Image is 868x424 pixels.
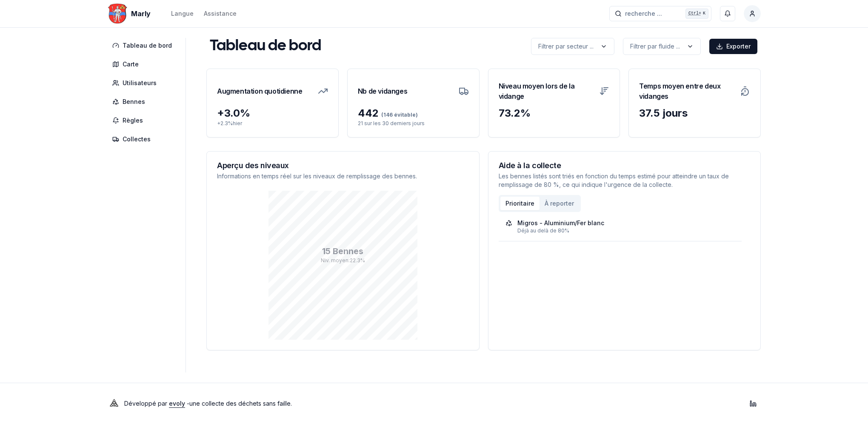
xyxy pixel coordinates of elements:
[123,41,172,50] span: Tableau de bord
[171,9,194,19] button: Langue
[107,397,121,410] img: Evoly Logo
[505,219,735,234] a: Migros - Aluminium/Fer blancDéjà au delà de 80%
[499,162,751,169] h3: Aide à la collecte
[107,132,180,147] a: Collectes
[517,227,735,234] div: Déjà au delà de 80%
[217,120,328,127] p: + 2.3 % hier
[217,172,469,180] p: Informations en temps réel sur les niveaux de remplissage des bennes.
[531,38,614,55] button: label
[499,79,594,103] h3: Niveau moyen lors de la vidange
[169,400,185,407] a: evoly
[639,79,735,103] h3: Temps moyen entre deux vidanges
[358,120,469,127] p: 21 sur les 30 derniers jours
[540,197,579,210] button: À reporter
[217,162,469,169] h3: Aperçu des niveaux
[131,9,151,19] span: Marly
[124,398,292,410] p: Développé par - une collecte des déchets sans faille .
[499,172,751,189] p: Les bennes listés sont triés en fonction du temps estimé pour atteindre un taux de remplissage de...
[107,57,180,72] a: Carte
[123,135,151,143] span: Collectes
[709,39,757,54] button: Exporter
[379,112,418,118] span: (146 évitable)
[609,6,711,21] button: recherche ...Ctrl+K
[623,38,701,55] button: label
[517,219,604,227] div: Migros - Aluminium/Fer blanc
[217,79,302,103] h3: Augmentation quotidienne
[107,94,180,109] a: Bennes
[358,106,469,120] div: 442
[499,106,610,120] div: 73.2 %
[538,42,594,51] p: Filtrer par secteur ...
[123,116,143,125] span: Règles
[204,9,237,19] a: Assistance
[107,9,154,19] a: Marly
[358,79,407,103] h3: Nb de vidanges
[639,106,750,120] div: 37.5 jours
[171,9,194,18] div: Langue
[500,197,540,210] button: Prioritaire
[217,106,328,120] div: + 3.0 %
[107,113,180,128] a: Règles
[107,75,180,91] a: Utilisateurs
[123,97,145,106] span: Bennes
[630,42,680,51] p: Filtrer par fluide ...
[625,9,662,18] span: recherche ...
[123,60,139,69] span: Carte
[210,38,321,55] h1: Tableau de bord
[107,3,128,24] img: Marly Logo
[107,38,180,53] a: Tableau de bord
[123,79,157,87] span: Utilisateurs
